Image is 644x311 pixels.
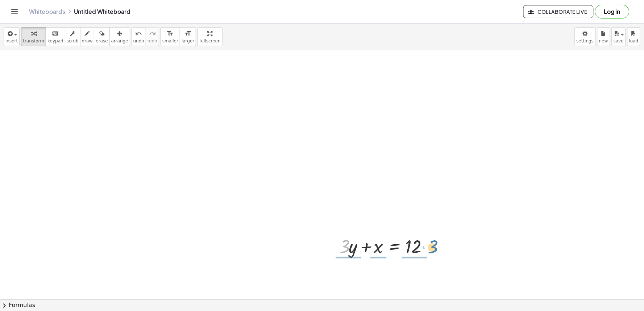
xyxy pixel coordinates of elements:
[162,38,178,43] span: smaller
[184,29,191,38] i: format_size
[599,38,608,43] span: new
[146,27,159,46] button: redoredo
[180,27,196,46] button: format_sizelarger
[94,27,109,46] button: erase
[65,27,80,46] button: scrub
[595,5,630,18] button: Log in
[577,38,594,43] span: settings
[161,27,180,46] button: format_sizesmaller
[629,38,639,43] span: load
[67,38,79,43] span: scrub
[135,29,142,38] i: undo
[23,38,44,43] span: transform
[614,38,624,43] span: save
[82,38,93,43] span: draw
[627,27,640,46] button: load
[52,29,59,38] i: keyboard
[132,27,146,46] button: undoundo
[199,38,220,43] span: fullscreen
[133,38,144,43] span: undo
[575,27,596,46] button: settings
[80,27,95,46] button: draw
[529,8,587,15] span: Collaborate Live
[523,5,594,18] button: Collaborate Live
[21,27,46,46] button: transform
[47,38,63,43] span: keypad
[9,6,20,17] button: Toggle navigation
[96,38,108,43] span: erase
[29,8,65,15] a: Whiteboards
[46,27,65,46] button: keyboardkeypad
[198,27,222,46] button: fullscreen
[109,27,130,46] button: arrange
[148,38,157,43] span: redo
[149,29,156,38] i: redo
[182,38,194,43] span: larger
[597,27,610,46] button: new
[111,38,128,43] span: arrange
[5,38,18,43] span: insert
[4,27,20,46] button: insert
[612,27,626,46] button: save
[167,29,174,38] i: format_size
